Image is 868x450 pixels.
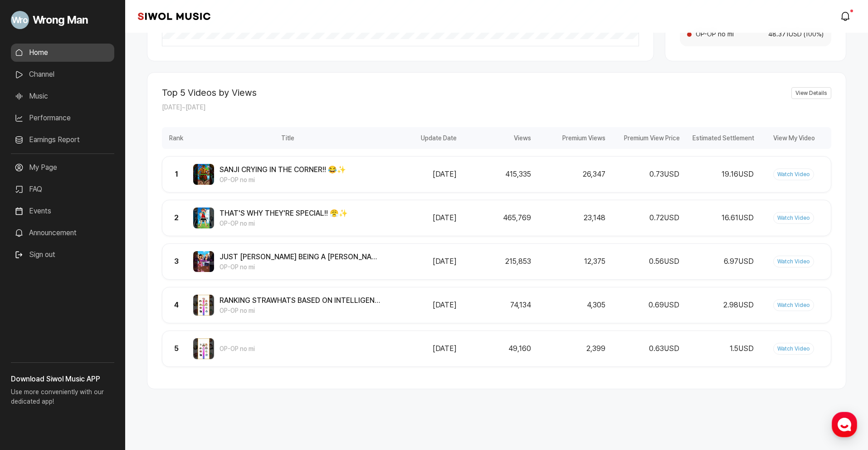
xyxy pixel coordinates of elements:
[388,169,457,180] div: [DATE]
[219,344,255,354] span: OP-OP no mi
[11,224,114,242] a: Announcement
[11,158,114,177] a: My Page
[174,257,179,266] span: 3
[388,343,457,354] div: [DATE]
[219,252,382,262] span: JUST [PERSON_NAME] BEING A [PERSON_NAME] 😂✨
[388,300,457,311] div: [DATE]
[175,170,178,178] span: 1
[759,30,802,39] span: 48.371 USD
[757,127,831,149] div: View My Video
[685,213,754,223] div: 16.61 USD
[685,256,754,267] div: 6.97 USD
[219,208,348,219] span: THAT'S WHY THEY'RE SPECIAL!! 😤✨
[11,246,59,264] button: Sign out
[162,104,205,111] span: [DATE] ~ [DATE]
[536,213,605,223] div: 23,148
[134,302,156,309] span: Settings
[219,164,346,175] span: SANJI CRYING IN THE CORNER!! 😂✨
[11,65,114,84] a: Channel
[802,30,824,39] span: ( 100 %)
[60,288,117,311] a: Messages
[685,300,754,311] div: 2.98 USD
[11,44,114,62] a: Home
[11,109,114,127] a: Performance
[11,385,114,414] p: Use more conveniently with our dedicated app!
[685,343,754,354] div: 1.5 USD
[462,256,531,267] div: 215,853
[462,169,531,180] div: 415,335
[11,131,114,149] a: Earnings Report
[162,127,831,374] div: performance
[462,213,531,223] div: 465,769
[193,208,214,228] img: Video Thumbnail Image
[462,300,531,311] div: 74,134
[773,343,814,355] a: Watch Video
[536,343,605,354] div: 2,399
[611,300,680,311] div: 0.69 USD
[388,213,457,223] div: [DATE]
[193,295,214,316] img: Video Thumbnail Image
[773,168,814,180] a: Watch Video
[685,169,754,180] div: 19.16 USD
[174,301,179,309] span: 4
[536,256,605,267] div: 12,375
[611,213,680,223] div: 0.72 USD
[75,302,102,309] span: Messages
[174,213,179,222] span: 2
[219,306,382,316] span: OP-OP no mi
[608,127,683,149] div: Premium View Price
[23,302,39,309] span: Home
[11,180,114,198] a: FAQ
[773,256,814,267] a: Watch Video
[611,169,680,180] div: 0.73 USD
[611,343,680,354] div: 0.63 USD
[683,127,757,149] div: Estimated Settlement
[193,164,214,185] img: Video Thumbnail Image
[11,87,114,105] a: Music
[162,87,257,98] h2: Top 5 Videos by Views
[611,256,680,267] div: 0.56 USD
[462,343,531,354] div: 49,160
[773,299,814,311] a: Watch Video
[385,127,459,149] div: Update Date
[190,127,385,149] div: Title
[33,12,88,28] span: Wrong Man
[536,300,605,311] div: 4,305
[3,288,60,311] a: Home
[11,374,114,385] h3: Download Siwol Music APP
[695,30,759,39] span: OP-OP no mi
[388,256,457,267] div: [DATE]
[534,127,608,149] div: Premium Views
[219,262,382,272] span: OP-OP no mi
[193,251,214,272] img: Video Thumbnail Image
[536,169,605,180] div: 26,347
[219,175,346,185] span: OP-OP no mi
[219,219,348,228] span: OP-OP no mi
[459,127,534,149] div: Views
[11,202,114,220] a: Events
[193,338,214,359] img: Video Thumbnail Image
[117,288,174,311] a: Settings
[219,295,382,306] span: RANKING STRAWHATS BASED ON INTELLIGENCE!! 😂✨
[162,127,190,149] div: Rank
[174,344,179,353] span: 5
[791,87,831,99] a: View Details
[11,7,114,33] a: Go to My Profile
[773,212,814,224] a: Watch Video
[837,7,855,25] a: modal.notifications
